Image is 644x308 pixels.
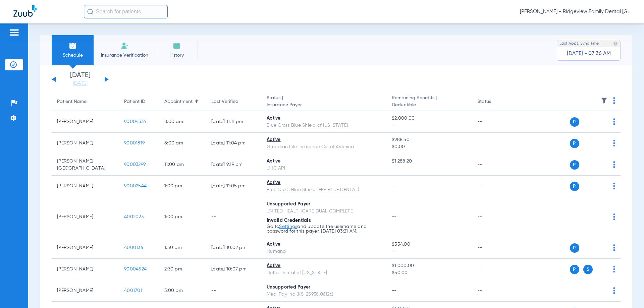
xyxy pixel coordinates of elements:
img: Zuub Logo [13,5,37,17]
div: Appointment [164,98,201,105]
td: 1:00 PM [159,197,206,237]
span: 4002023 [124,214,144,219]
a: Settings [279,224,297,229]
span: 4001701 [124,288,142,293]
div: Patient ID [124,98,154,105]
img: group-dot-blue.svg [613,97,615,104]
td: -- [472,259,517,280]
td: 8:00 AM [159,111,206,133]
td: [DATE] 11:05 PM [206,176,261,197]
div: Active [267,158,381,165]
img: group-dot-blue.svg [613,266,615,272]
td: [DATE] 10:02 PM [206,237,261,259]
td: 11:00 AM [159,154,206,176]
a: [DATE] [60,80,100,87]
img: group-dot-blue.svg [613,118,615,125]
span: 4000136 [124,245,143,250]
td: -- [472,280,517,302]
span: $988.50 [392,136,466,143]
img: hamburger-icon [9,28,19,37]
td: -- [472,133,517,154]
img: group-dot-blue.svg [613,161,615,168]
span: P [570,182,579,191]
span: P [570,243,579,253]
td: -- [472,111,517,133]
span: 90004524 [124,267,147,271]
div: Active [267,179,381,186]
td: [PERSON_NAME] [52,237,119,259]
span: History [161,52,193,59]
div: UNITED HEALTHCARE DUAL COMPLETE [267,208,381,215]
td: [PERSON_NAME] [52,259,119,280]
td: [DATE] 11:04 PM [206,133,261,154]
td: -- [472,176,517,197]
td: -- [472,154,517,176]
span: 90002544 [124,184,147,188]
td: [PERSON_NAME] [52,176,119,197]
span: Schedule [57,52,89,59]
span: P [570,117,579,127]
span: 90003299 [124,162,146,167]
img: group-dot-blue.svg [613,183,615,189]
span: -- [392,248,466,255]
td: [PERSON_NAME] [52,133,119,154]
th: Remaining Benefits | [386,93,472,111]
div: Appointment [164,98,193,105]
p: Go to and update the username and password for this payer. [DATE] 03:21 AM. [267,224,381,234]
td: -- [472,197,517,237]
span: P [570,160,579,170]
td: -- [206,197,261,237]
div: Delta Dental of [US_STATE] [267,269,381,276]
span: Invalid Credentials [267,218,311,223]
td: [PERSON_NAME][GEOGRAPHIC_DATA] [52,154,119,176]
iframe: Chat Widget [610,276,644,308]
span: P [570,265,579,274]
span: -- [392,165,466,172]
span: Insurance Verification [99,52,151,59]
div: Unsupported Payer [267,284,381,291]
div: Last Verified [211,98,238,105]
div: Med-Pay Inc (KS-25938,06126) [267,291,381,298]
div: Last Verified [211,98,256,105]
span: P [570,139,579,148]
td: [DATE] 10:07 PM [206,259,261,280]
div: Active [267,136,381,143]
input: Search for patients [84,5,168,18]
td: -- [206,280,261,302]
td: [DATE] 9:19 PM [206,154,261,176]
img: group-dot-blue.svg [613,213,615,220]
span: $1,000.00 [392,262,466,269]
div: Patient Name [57,98,113,105]
td: [PERSON_NAME] [52,111,119,133]
div: UHC API [267,165,381,172]
span: -- [392,122,466,129]
span: S [583,265,593,274]
span: $1,288.20 [392,158,466,165]
span: $2,000.00 [392,115,466,122]
div: Blue Cross Blue Shield (FEP BLUE DENTAL) [267,186,381,193]
td: [PERSON_NAME] [52,280,119,302]
div: Guardian Life Insurance Co. of America [267,143,381,150]
img: group-dot-blue.svg [613,140,615,146]
div: Active [267,115,381,122]
img: filter.svg [601,97,607,104]
span: $0.00 [392,143,466,150]
span: $554.00 [392,241,466,248]
td: 8:00 AM [159,133,206,154]
div: Active [267,241,381,248]
span: Insurance Payer [267,102,381,109]
span: Deductible [392,102,466,109]
div: Active [267,262,381,269]
span: [DATE] - 07:36 AM [567,50,611,57]
td: 3:00 PM [159,280,206,302]
td: [DATE] 11:11 PM [206,111,261,133]
span: Last Appt. Sync Time: [559,40,600,47]
th: Status | [261,93,386,111]
span: 90001819 [124,141,145,145]
div: Humana [267,248,381,255]
div: Patient ID [124,98,145,105]
div: Patient Name [57,98,87,105]
img: History [173,42,181,50]
img: Schedule [69,42,77,50]
span: -- [392,288,397,293]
